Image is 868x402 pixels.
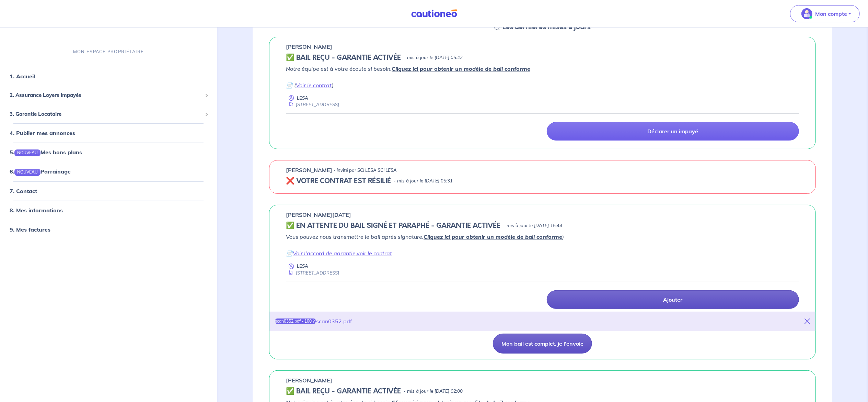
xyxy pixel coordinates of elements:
[547,122,799,141] a: Déclarer un impayé
[10,188,37,194] a: 7. Contact
[3,223,214,236] div: 9. Mes factures
[3,126,214,140] div: 4. Publier mes annonces
[286,54,401,62] h5: ✅ BAIL REÇU - GARANTIE ACTIVÉE
[3,184,214,198] div: 7. Contact
[286,387,799,395] div: state: CONTRACT-VALIDATED, Context: IN-LANDLORD,IS-GL-CAUTION-IN-LANDLORD
[805,319,810,324] i: close-button-title
[297,95,308,101] p: LESA
[286,65,530,72] em: Notre équipe est à votre écoute si besoin.
[3,69,214,83] div: 1. Accueil
[392,65,530,72] a: Cliquez ici pour obtenir un modèle de bail conforme
[10,168,71,175] a: 6.NOUVEAUParrainage
[286,376,332,384] p: [PERSON_NAME]
[296,82,332,89] a: Voir le contrat
[286,54,799,62] div: state: CONTRACT-VALIDATED, Context: IN-LANDLORD,IS-GL-CAUTION-IN-LANDLORD
[394,178,453,185] p: - mis à jour le [DATE] 05:31
[404,54,463,61] p: - mis à jour le [DATE] 05:43
[663,296,682,303] p: Ajouter
[10,73,35,80] a: 1. Accueil
[10,149,82,156] a: 5.NOUVEAUMes bons plans
[286,222,799,230] div: state: CONTRACT-SIGNED, Context: IN-LANDLORD,IS-GL-CAUTION-IN-LANDLORD
[286,270,339,276] div: [STREET_ADDRESS]
[10,130,75,136] a: 4. Publier mes annonces
[10,110,202,118] span: 3. Garantie Locataire
[334,167,397,174] p: - invité par SCI LESA SCI LESA
[286,222,500,230] h5: ✅️️️ EN ATTENTE DU BAIL SIGNÉ ET PARAPHÉ - GARANTIE ACTIVÉE
[286,387,401,395] h5: ✅ BAIL REÇU - GARANTIE ACTIVÉE
[293,250,356,257] a: Voir l'accord de garantie
[3,145,214,159] div: 5.NOUVEAUMes bons plans
[10,207,63,214] a: 8. Mes informations
[801,8,812,19] img: illu_account_valid_menu.svg
[286,177,391,185] h5: ❌ VOTRE CONTRAT EST RÉSILIÉ
[404,388,463,395] p: - mis à jour le [DATE] 02:00
[297,263,308,269] p: LESA
[408,9,460,18] img: Cautioneo
[815,10,847,18] p: Mon compte
[3,165,214,178] div: 6.NOUVEAUParrainage
[503,222,562,229] p: - mis à jour le [DATE] 15:44
[286,211,351,219] p: [PERSON_NAME][DATE]
[424,233,562,240] a: Cliquez ici pour obtenir un modèle de bail conforme
[73,48,144,55] p: MON ESPACE PROPRIÉTAIRE
[286,250,392,257] em: 📄 ,
[647,128,698,135] p: Déclarer un impayé
[286,101,339,108] div: [STREET_ADDRESS]
[286,166,332,174] p: [PERSON_NAME]
[547,290,799,309] a: Ajouter
[357,250,392,257] a: voir le contrat
[3,89,214,102] div: 2. Assurance Loyers Impayés
[10,91,202,99] span: 2. Assurance Loyers Impayés
[493,334,592,354] button: Mon bail est complet, je l'envoie
[275,319,316,324] div: scan0352.pdf - 100 %
[286,233,564,240] em: Vous pouvez nous transmettre le bail après signature. )
[316,317,352,325] div: scan0352.pdf
[286,82,334,89] em: 📄 ( )
[790,5,860,22] button: illu_account_valid_menu.svgMon compte
[10,226,50,233] a: 9. Mes factures
[286,43,332,51] p: [PERSON_NAME]
[3,108,214,121] div: 3. Garantie Locataire
[286,177,799,185] div: state: REVOKED, Context: NOT-LESSOR,IN-LANDLORD
[3,203,214,217] div: 8. Mes informations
